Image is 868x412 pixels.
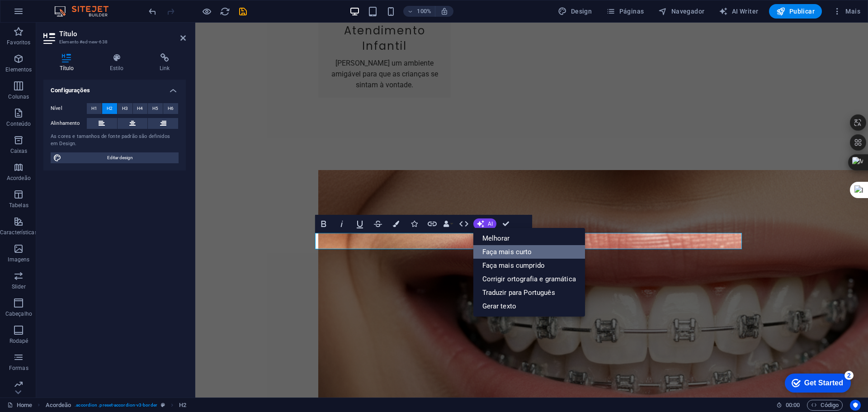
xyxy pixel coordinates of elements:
label: Nível [51,103,87,114]
button: AI [473,218,496,229]
button: Strikethrough [369,215,387,233]
button: H5 [148,103,163,114]
a: Faça mais curto [473,245,585,259]
div: Get Started 2 items remaining, 60% complete [7,5,73,24]
button: Bold (Ctrl+B) [315,215,332,233]
button: Design [554,4,595,19]
span: Páginas [606,7,644,16]
nav: breadcrumb [46,400,187,411]
p: Rodapé [9,337,28,345]
button: HTML [455,215,472,233]
p: Favoritos [7,39,30,46]
i: Este elemento é uma predefinição personalizável [161,403,165,407]
span: Editar design [64,152,176,163]
div: Get Started [27,10,66,18]
p: Tabelas [9,202,28,209]
button: Data Bindings [442,215,454,233]
span: Design [558,7,592,16]
button: Páginas [603,4,647,19]
span: Clique para selecionar. Clique duas vezes para editar [179,400,186,411]
div: AI [473,228,585,317]
button: Underline (Ctrl+U) [351,215,368,233]
h4: Configurações [43,80,186,96]
span: H6 [168,103,174,114]
button: Link [424,215,441,233]
button: undo [147,6,158,17]
button: Mais [829,4,864,19]
div: 2 [67,2,76,11]
button: H1 [87,103,102,114]
a: Gerar texto [473,299,585,313]
span: Navegador [658,7,704,16]
a: Faça mais cumprido [473,259,585,272]
button: H6 [163,103,178,114]
a: Traduzir para Português [473,286,585,299]
button: Confirm (Ctrl+⏎) [497,215,514,233]
button: AI Writer [715,4,762,19]
a: Clique para cancelar a seleção. Clique duas vezes para abrir as Páginas [7,400,32,411]
a: Melhorar [473,232,585,245]
i: Salvar (Ctrl+S) [238,6,248,17]
p: Cabeçalho [5,310,32,317]
a: Corrigir ortografia e gramática [473,272,585,286]
h2: Título [59,30,186,38]
h4: Link [143,53,186,72]
p: Imagens [8,256,29,263]
p: Conteúdo [6,120,31,128]
p: Colunas [8,93,29,100]
h4: Estilo [94,53,143,72]
span: H3 [122,103,128,114]
span: Código [811,400,839,411]
img: Editor Logo [52,6,120,17]
button: Editar design [51,152,179,163]
button: Código [807,400,843,411]
button: Clique aqui para sair do modo de visualização e continuar editando [201,6,212,17]
button: 100% [403,6,435,17]
span: : [792,402,793,408]
span: H4 [137,103,143,114]
h6: Tempo de sessão [776,400,800,411]
p: Acordeão [7,175,31,182]
div: Design (Ctrl+Alt+Y) [554,4,595,19]
p: Slider [12,283,26,290]
span: . accordion .preset-accordion-v3-border [75,400,157,411]
label: Alinhamento [51,118,87,129]
button: reload [219,6,230,17]
span: H2 [107,103,113,114]
div: As cores e tamanhos de fonte padrão são definidos em Design. [51,133,179,148]
p: Formas [9,365,28,372]
i: Desfazer: Adicionar elemento (Ctrl+Z) [147,6,158,17]
span: H5 [152,103,158,114]
p: Elementos [5,66,32,73]
button: Colors [387,215,405,233]
button: Publicar [769,4,822,19]
button: Usercentrics [850,400,861,411]
button: H2 [102,103,117,114]
span: H1 [91,103,97,114]
h4: Título [43,53,94,72]
span: 00 00 [786,400,800,411]
i: Ao redimensionar, ajusta automaticamente o nível de zoom para caber no dispositivo escolhido. [440,7,448,15]
button: Icons [406,215,423,233]
span: AI [488,221,493,227]
h3: Elemento #ed-new-638 [59,38,168,46]
p: Caixas [10,147,28,155]
button: Italic (Ctrl+I) [333,215,350,233]
span: Publicar [776,7,815,16]
button: H3 [118,103,132,114]
button: H4 [133,103,148,114]
span: Clique para selecionar. Clique duas vezes para editar [46,400,71,411]
button: Navegador [655,4,708,19]
h6: 100% [417,6,431,17]
span: Mais [833,7,860,16]
i: Recarregar página [220,6,230,17]
span: AI Writer [719,7,758,16]
button: save [237,6,248,17]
